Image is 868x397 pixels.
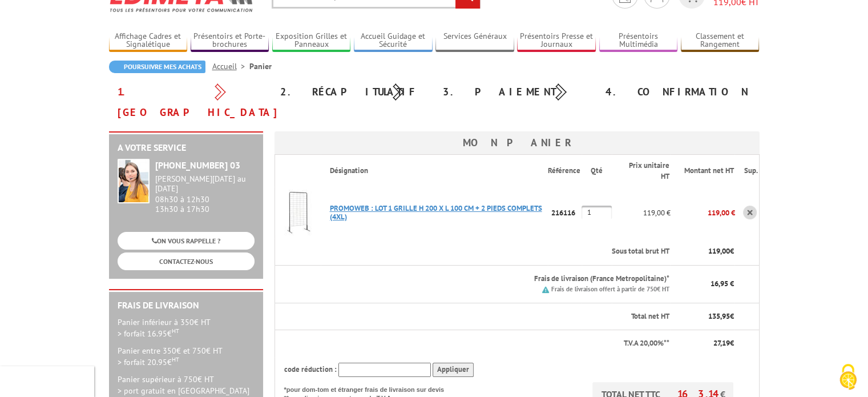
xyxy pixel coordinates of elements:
[118,300,255,311] h2: Frais de Livraison
[284,364,337,374] span: code réduction :
[708,246,729,256] span: 119,00
[435,31,514,50] a: Services Généraux
[118,159,150,203] img: widget-service.jpg
[612,203,671,223] p: 119,00 €
[118,345,255,368] p: Panier entre 350€ et 750€ HT
[597,82,760,102] div: 4. Confirmation
[212,61,249,71] a: Accueil
[109,82,272,123] div: 1. [GEOGRAPHIC_DATA]
[191,31,269,50] a: Présentoirs et Porte-brochures
[155,174,255,194] div: [PERSON_NAME][DATE] au [DATE]
[155,174,255,214] div: 08h30 à 12h30 13h30 à 17h30
[679,338,733,349] p: €
[548,166,580,177] p: Référence
[118,357,179,367] span: > forfait 20.95€
[172,327,179,335] sup: HT
[275,190,321,235] img: PROMOWEB : LOT 1 GRILLE H 200 X L 100 CM + 2 PIEDS COMPLETS (4XL)
[118,374,255,396] p: Panier supérieur à 750€ HT
[433,363,474,377] input: Appliquer
[118,316,255,339] p: Panier inférieur à 350€ HT
[679,246,733,257] p: €
[679,166,733,177] p: Montant net HT
[272,82,434,102] div: 2. Récapitulatif
[284,338,669,349] p: T.V.A 20,00%**
[109,61,205,73] a: Poursuivre mes achats
[109,31,188,50] a: Affichage Cadres et Signalétique
[321,155,548,187] th: Désignation
[708,311,729,321] span: 135,95
[599,31,678,50] a: Présentoirs Multimédia
[155,159,240,171] strong: [PHONE_NUMBER] 03
[118,143,255,153] h2: A votre service
[670,203,734,223] p: 119,00 €
[710,279,733,288] span: 16,95 €
[272,31,351,50] a: Exposition Grilles et Panneaux
[542,286,549,293] img: picto.png
[734,155,759,187] th: Sup.
[582,155,612,187] th: Qté
[548,203,582,223] p: 216116
[274,131,760,154] h3: Mon panier
[713,338,729,348] span: 27,19
[681,31,760,50] a: Classement et Rangement
[354,31,433,50] a: Accueil Guidage et Sécurité
[551,285,669,293] small: Frais de livraison offert à partir de 750€ HT
[321,238,671,265] th: Sous total brut HT
[118,252,255,270] a: CONTACTEZ-NOUS
[284,311,669,322] p: Total net HT
[679,311,733,322] p: €
[118,328,179,339] span: > forfait 16.95€
[517,31,596,50] a: Présentoirs Presse et Journaux
[330,203,542,222] a: PROMOWEB : LOT 1 GRILLE H 200 X L 100 CM + 2 PIEDS COMPLETS (4XL)
[330,274,669,284] p: Frais de livraison (France Metropolitaine)*
[434,82,597,102] div: 3. Paiement
[828,358,868,397] button: Cookies (fenêtre modale)
[172,355,179,363] sup: HT
[621,161,669,182] p: Prix unitaire HT
[249,61,272,72] li: Panier
[834,363,862,391] img: Cookies (fenêtre modale)
[118,232,255,250] a: ON VOUS RAPPELLE ?
[118,386,249,396] span: > port gratuit en [GEOGRAPHIC_DATA]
